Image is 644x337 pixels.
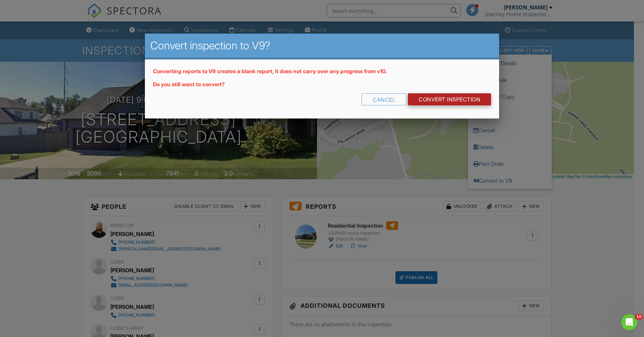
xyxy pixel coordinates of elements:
p: Do you still want to convert? [153,81,491,88]
h2: Convert inspection to V9? [150,39,494,52]
p: Converting reports to V9 creates a blank report, it does not carry over any progress from v10. [153,67,491,75]
div: Cancel [362,93,407,105]
a: CONVERT INSPECTION [408,93,491,105]
iframe: Intercom live chat [621,314,637,330]
span: 10 [635,314,643,320]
